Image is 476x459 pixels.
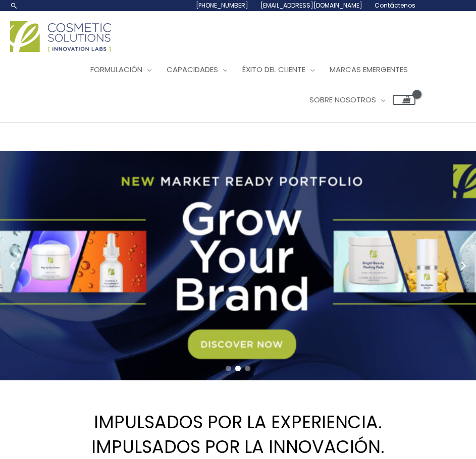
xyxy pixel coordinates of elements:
[90,64,142,75] font: Formulación
[322,54,415,85] a: Marcas emergentes
[260,1,362,10] font: [EMAIL_ADDRESS][DOMAIN_NAME]
[5,258,20,273] button: Previous slide
[330,64,408,75] font: Marcas emergentes
[10,2,18,10] a: Enlace del icono de búsqueda
[83,54,159,85] a: Formulación
[302,85,393,115] a: Sobre nosotros
[91,410,385,459] font: IMPULSADOS POR LA EXPERIENCIA. IMPULSADOS POR LA INNOVACIÓN.
[196,1,248,10] font: [PHONE_NUMBER]
[309,94,376,105] font: Sobre nosotros
[456,258,471,273] button: Next slide
[10,21,111,52] img: Logotipo de soluciones cosméticas
[242,64,305,75] font: Éxito del cliente
[226,366,231,371] span: Go to slide 1
[10,54,415,115] nav: Navegación del sitio
[235,366,241,371] span: Go to slide 2
[159,54,235,85] a: Capacidades
[167,64,218,75] font: Capacidades
[235,54,322,85] a: Éxito del cliente
[393,95,415,105] a: View Shopping Cart, empty
[375,1,415,10] font: Contáctenos
[245,366,250,371] span: Go to slide 3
